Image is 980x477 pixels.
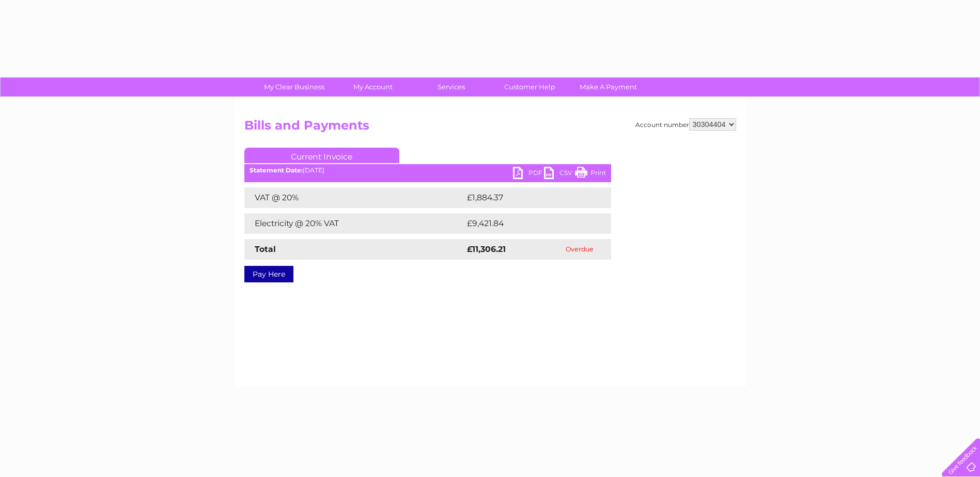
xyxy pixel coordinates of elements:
a: Current Invoice [244,148,399,163]
a: Customer Help [487,77,572,97]
td: Overdue [548,239,611,260]
a: My Account [330,77,415,97]
b: Statement Date: [250,166,303,174]
a: CSV [544,167,575,182]
td: Electricity @ 20% VAT [244,213,464,234]
td: £1,884.37 [464,187,595,208]
a: Pay Here [244,266,293,282]
a: Services [409,77,494,97]
a: Make A Payment [566,77,651,97]
h2: Bills and Payments [244,118,736,138]
a: My Clear Business [252,77,337,97]
a: Print [575,167,606,182]
a: PDF [513,167,544,182]
strong: Total [255,244,276,254]
td: £9,421.84 [464,213,595,234]
div: [DATE] [244,167,611,174]
td: VAT @ 20% [244,187,464,208]
strong: £11,306.21 [467,244,506,254]
div: Account number [635,118,736,131]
